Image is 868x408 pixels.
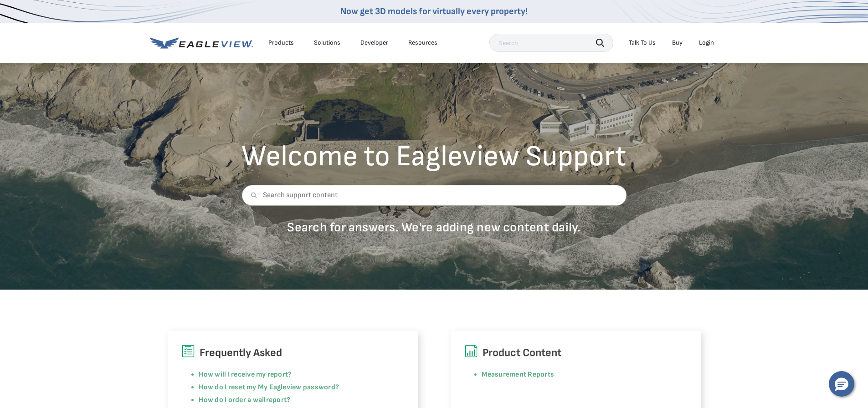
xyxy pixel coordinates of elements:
[199,383,339,392] a: How do I reset my My Eagleview password?
[489,34,613,52] input: Search
[314,39,340,47] div: Solutions
[629,39,656,47] div: Talk To Us
[199,370,292,379] a: How will I receive my report?
[241,185,627,206] input: Search support content
[360,39,388,47] a: Developer
[181,344,404,362] h6: Frequently Asked
[241,142,627,171] h2: Welcome to Eagleview Support
[829,371,854,397] button: Hello, have a question? Let’s chat.
[287,396,290,404] a: ?
[268,39,294,47] div: Products
[699,39,714,47] div: Login
[199,396,266,404] a: How do I order a wall
[482,370,555,379] a: Measurement Reports
[464,344,687,362] h6: Product Content
[340,6,528,17] a: Now get 3D models for virtually every property!
[672,39,683,47] a: Buy
[241,219,627,235] p: Search for answers. We're adding new content daily.
[408,39,437,47] div: Resources
[266,396,287,404] a: report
